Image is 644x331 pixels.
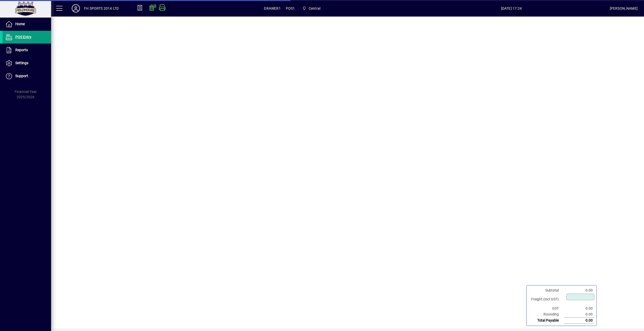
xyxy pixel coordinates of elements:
[84,4,119,12] div: FH SPORTS 2014 LTD
[286,4,295,12] span: POS1
[15,61,28,65] span: Settings
[300,4,322,13] span: Central
[529,311,564,318] td: Rounding
[610,4,638,12] div: [PERSON_NAME]
[3,44,51,57] a: Reports
[15,48,28,52] span: Reports
[529,293,564,306] td: Freight (Incl GST)
[564,318,594,324] td: 0.00
[529,318,564,324] td: Total Payable
[3,70,51,82] a: Support
[264,4,281,12] span: DRAWER1
[15,35,31,39] span: POS Entry
[564,287,594,293] td: 0.00
[529,287,564,293] td: Subtotal
[309,4,320,12] span: Central
[68,4,84,13] button: Profile
[15,22,25,26] span: Home
[413,4,610,12] span: [DATE] 17:24
[3,57,51,70] a: Settings
[564,306,594,311] td: 0.00
[564,311,594,318] td: 0.00
[15,74,28,78] span: Support
[3,18,51,31] a: Home
[529,306,564,311] td: GST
